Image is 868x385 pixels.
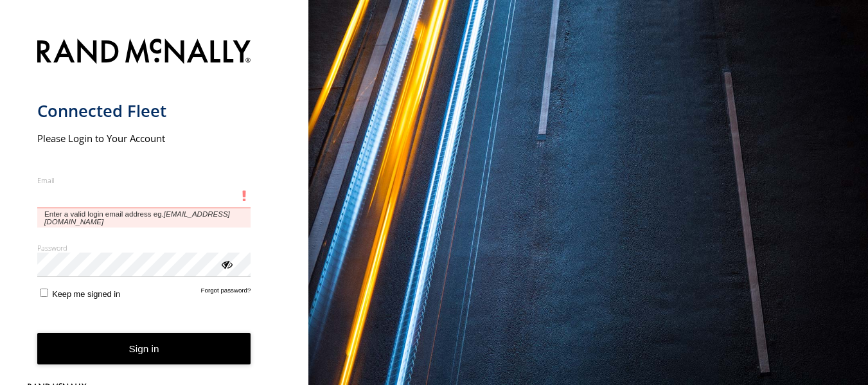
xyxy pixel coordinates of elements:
span: Keep me signed in [52,289,120,299]
label: Email [37,175,251,185]
a: Forgot password? [201,287,251,299]
span: Enter a valid login email address eg. [37,208,251,228]
div: ViewPassword [220,257,233,270]
em: [EMAIL_ADDRESS][DOMAIN_NAME] [44,210,230,226]
img: Rand McNally [37,36,251,69]
h2: Please Login to Your Account [37,132,251,145]
h1: Connected Fleet [37,100,251,121]
input: Keep me signed in [40,289,48,297]
label: Password [37,243,251,253]
form: main [37,31,272,385]
button: Sign in [37,333,251,364]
